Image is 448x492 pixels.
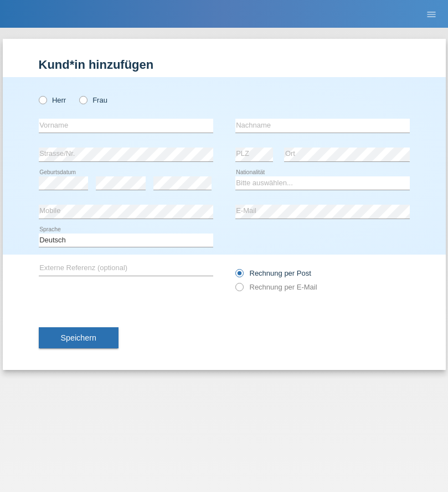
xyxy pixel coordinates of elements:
[39,96,46,103] input: Herr
[79,96,86,103] input: Frau
[39,58,410,72] h1: Kund*in hinzufügen
[235,283,317,291] label: Rechnung per E-Mail
[39,327,119,348] button: Speichern
[420,11,442,17] a: menu
[39,96,66,104] label: Herr
[235,269,311,277] label: Rechnung per Post
[235,283,243,297] input: Rechnung per E-Mail
[79,96,107,104] label: Frau
[426,9,437,20] i: menu
[61,333,96,342] span: Speichern
[235,269,243,283] input: Rechnung per Post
